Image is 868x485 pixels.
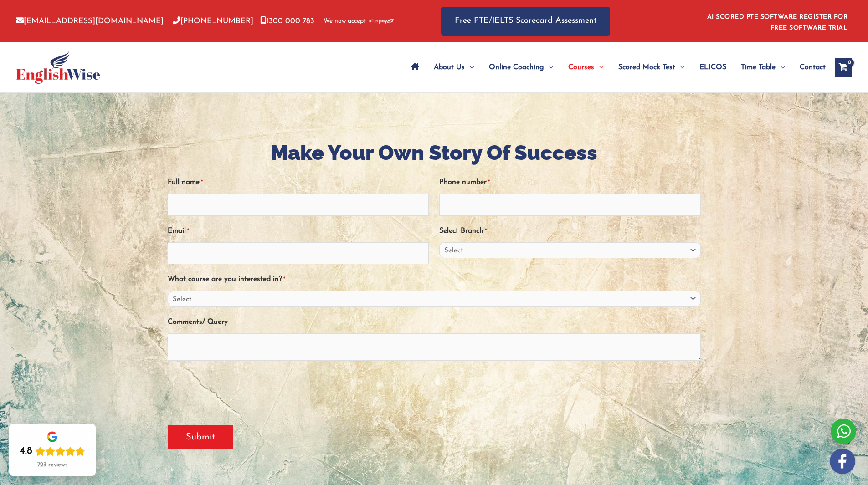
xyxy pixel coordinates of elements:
a: Time TableMenu Toggle [734,51,792,83]
span: About Us [434,51,465,83]
label: Phone number [439,175,490,190]
a: CoursesMenu Toggle [561,51,611,83]
span: Contact [800,51,826,83]
span: Menu Toggle [594,51,604,83]
span: Courses [568,51,594,83]
img: Afterpay-Logo [369,19,394,24]
a: Contact [792,51,826,83]
span: Online Coaching [489,51,544,83]
aside: Header Widget 1 [702,6,852,36]
span: ELICOS [699,51,726,83]
span: Menu Toggle [465,51,474,83]
span: Scored Mock Test [618,51,675,83]
span: Menu Toggle [675,51,685,83]
input: Submit [168,425,233,449]
div: 4.8 [20,445,32,458]
span: Menu Toggle [544,51,554,83]
img: cropped-ew-logo [16,51,100,84]
a: [EMAIL_ADDRESS][DOMAIN_NAME] [16,17,164,25]
a: 1300 000 783 [260,17,314,25]
a: View Shopping Cart, empty [835,58,852,77]
iframe: reCAPTCHA [168,373,306,409]
label: Full name [168,175,203,190]
label: What course are you interested in? [168,272,285,287]
nav: Site Navigation: Main Menu [404,51,826,83]
img: white-facebook.png [830,449,855,474]
span: We now accept [324,17,366,26]
a: ELICOS [692,51,734,83]
span: Menu Toggle [776,51,785,83]
div: Rating: 4.8 out of 5 [20,445,85,458]
label: Select Branch [439,224,487,239]
a: Free PTE/IELTS Scorecard Assessment [441,7,610,36]
span: Time Table [741,51,776,83]
label: Email [168,224,189,239]
a: [PHONE_NUMBER] [173,17,253,25]
a: AI SCORED PTE SOFTWARE REGISTER FOR FREE SOFTWARE TRIAL [707,14,848,31]
a: Online CoachingMenu Toggle [482,51,561,83]
label: Comments/ Query [168,315,228,330]
a: About UsMenu Toggle [426,51,482,83]
div: 723 reviews [37,461,67,469]
a: Scored Mock TestMenu Toggle [611,51,692,83]
h1: Make Your Own Story Of Success [168,138,701,167]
